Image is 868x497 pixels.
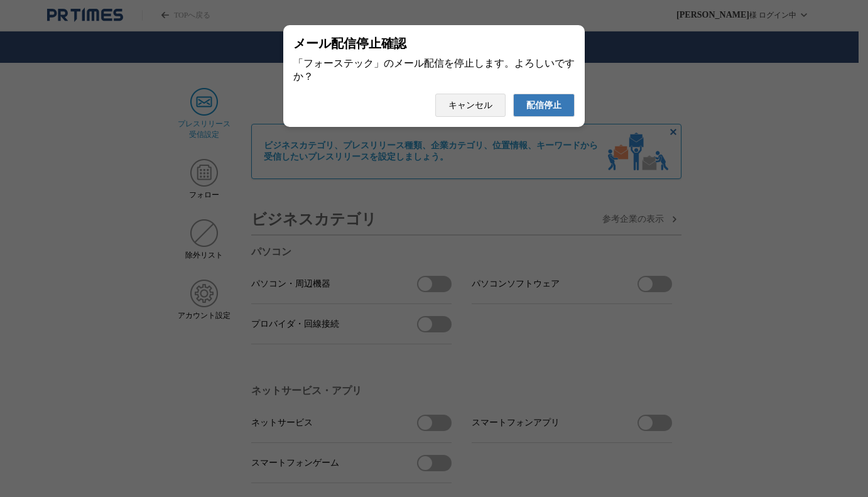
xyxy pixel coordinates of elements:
div: 「フォーステック」のメール配信を停止します。よろしいですか？ [293,57,575,84]
button: 配信停止 [513,94,575,117]
button: キャンセル [435,94,506,117]
span: メール配信停止確認 [293,35,406,52]
span: キャンセル [448,100,492,111]
span: 配信停止 [526,100,561,111]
